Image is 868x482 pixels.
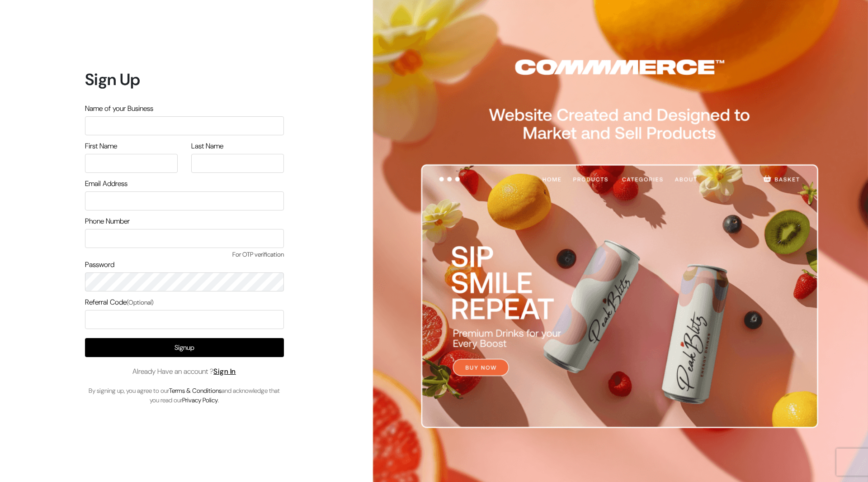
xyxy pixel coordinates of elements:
span: (Optional) [127,298,154,306]
a: Sign In [213,367,236,376]
a: Privacy Policy [182,396,218,404]
label: Password [85,259,114,270]
label: Email Address [85,178,127,189]
label: First Name [85,141,117,152]
h1: Sign Up [85,70,284,89]
a: Terms & Conditions [169,387,222,395]
span: Already Have an account ? [132,366,236,377]
p: By signing up, you agree to our and acknowledge that you read our . [85,386,284,405]
label: Name of your Business [85,103,153,114]
label: Phone Number [85,216,130,227]
label: Referral Code [85,297,154,308]
span: For OTP verification [85,250,284,259]
label: Last Name [191,141,223,152]
button: Signup [85,338,284,357]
